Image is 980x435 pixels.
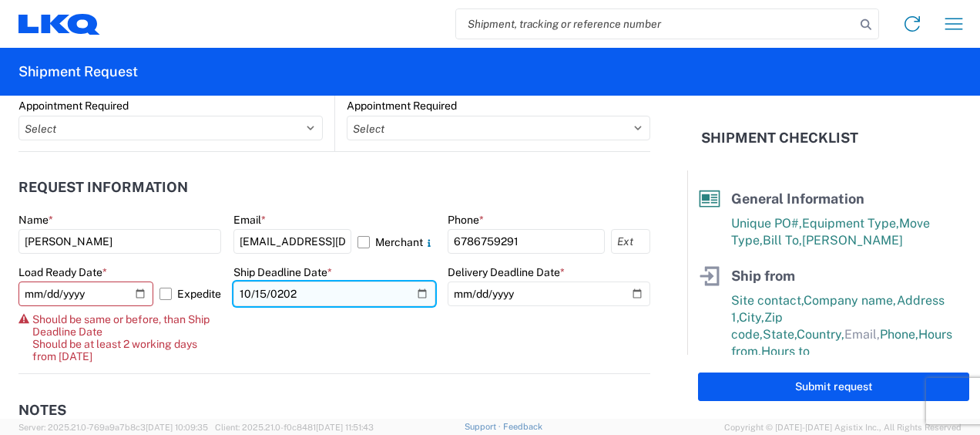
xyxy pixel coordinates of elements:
span: Copyright © [DATE]-[DATE] Agistix Inc., All Rights Reserved [724,420,962,434]
a: Support [465,422,503,431]
input: Ext [611,229,650,254]
span: Email, [844,327,880,342]
span: [PERSON_NAME] [802,233,903,248]
label: Expedite [159,282,221,306]
span: Unique PO#, [731,216,802,231]
h2: Request Information [18,180,188,195]
span: Equipment Type, [802,216,899,231]
a: Feedback [503,422,542,431]
span: Ship from [731,268,795,284]
label: Phone [448,213,484,227]
label: Merchant [357,229,435,254]
h2: Notes [18,403,66,418]
span: Hours to [761,344,810,359]
span: Client: 2025.21.0-f0c8481 [215,423,374,432]
span: Server: 2025.21.0-769a9a7b8c3 [18,423,208,432]
span: Site contact, [731,293,804,308]
span: Company name, [804,293,897,308]
h2: Shipment Checklist [701,129,858,147]
label: Appointment Required [18,99,129,113]
h2: Shipment Request [18,62,138,81]
label: Load Ready Date [18,265,107,279]
span: Bill To, [763,233,802,248]
span: Phone, [880,327,918,342]
label: Email [233,213,266,227]
button: Submit request [698,373,969,401]
span: [DATE] 10:09:35 [146,423,208,432]
label: Ship Deadline Date [233,265,332,279]
span: State, [763,327,797,342]
span: [DATE] 11:51:43 [316,423,374,432]
label: Name [18,213,53,227]
span: City, [739,310,764,325]
span: General Information [731,191,864,207]
span: Should be same or before, than Ship Deadline Date Should be at least 2 working days from [DATE] [32,313,221,362]
input: Shipment, tracking or reference number [456,9,855,39]
label: Appointment Required [347,99,457,113]
label: Delivery Deadline Date [448,265,565,279]
span: Country, [797,327,844,342]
